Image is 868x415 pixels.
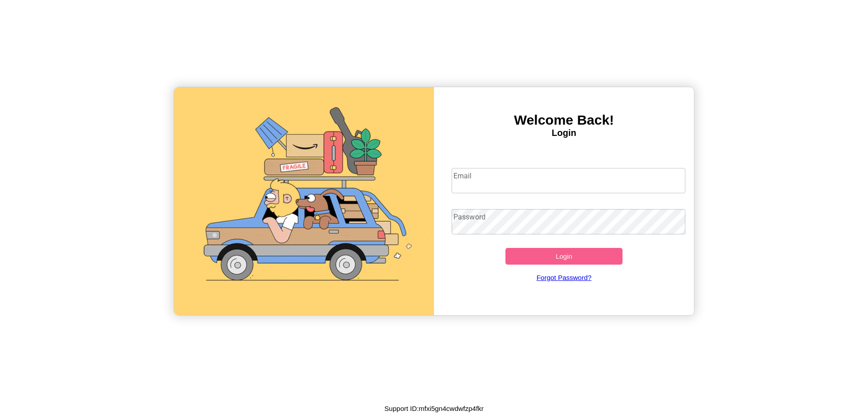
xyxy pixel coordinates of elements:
[384,402,483,415] p: Support ID: mfxi5gn4cwdwfzp4fkr
[174,87,434,315] img: gif
[434,112,694,128] h3: Welcome Back!
[505,248,623,265] button: Login
[447,265,681,290] a: Forgot Password?
[434,128,694,138] h4: Login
